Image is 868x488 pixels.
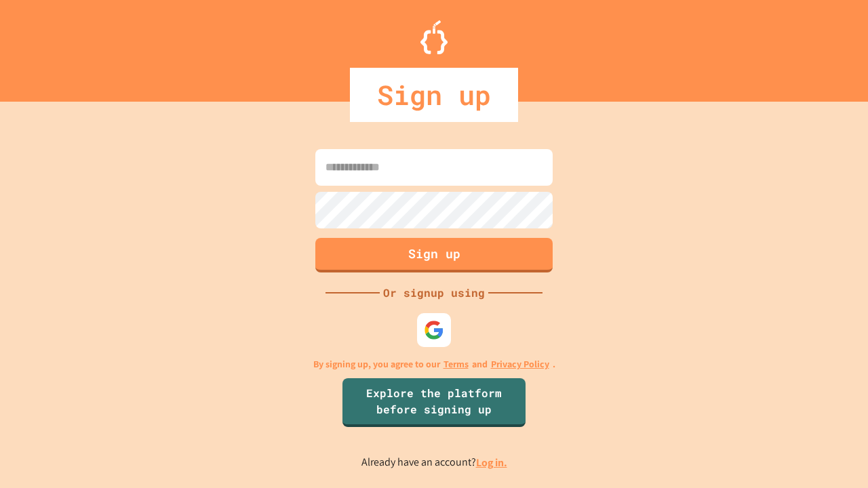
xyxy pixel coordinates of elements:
[380,285,488,301] div: Or signup using
[476,455,507,470] a: Log in.
[811,434,854,474] iframe: chat widget
[443,357,469,371] a: Terms
[424,320,444,340] img: google-icon.svg
[755,375,854,432] iframe: chat widget
[420,20,448,54] img: Logo.svg
[361,454,507,471] p: Already have an account?
[315,238,553,272] button: Sign up
[313,357,555,371] p: By signing up, you agree to our and .
[350,68,518,122] div: Sign up
[491,357,549,371] a: Privacy Policy
[342,378,526,427] a: Explore the platform before signing up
